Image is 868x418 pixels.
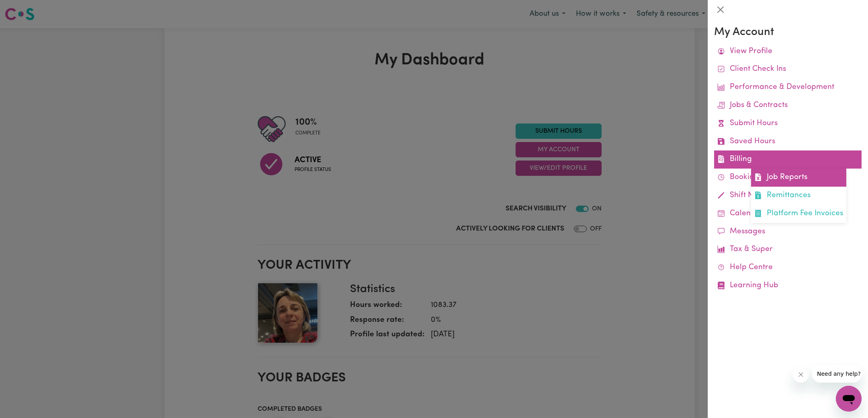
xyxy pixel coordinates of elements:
[714,3,727,16] button: Close
[714,241,862,259] a: Tax & Super
[714,115,862,133] a: Submit Hours
[793,367,809,383] iframe: Close message
[714,205,862,223] a: Calendar
[714,60,862,78] a: Client Check Ins
[714,78,862,97] a: Performance & Development
[751,205,846,223] a: Platform Fee Invoices
[751,187,846,205] a: Remittances
[714,26,862,39] h3: My Account
[714,150,862,169] a: BillingJob ReportsRemittancesPlatform Fee Invoices
[714,97,862,115] a: Jobs & Contracts
[714,223,862,241] a: Messages
[714,43,862,61] a: View Profile
[836,386,862,412] iframe: Button to launch messaging window
[751,169,846,187] a: Job Reports
[714,187,862,205] a: Shift Notes
[812,365,862,383] iframe: Message from company
[714,277,862,295] a: Learning Hub
[714,259,862,277] a: Help Centre
[714,133,862,151] a: Saved Hours
[714,169,862,187] a: Bookings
